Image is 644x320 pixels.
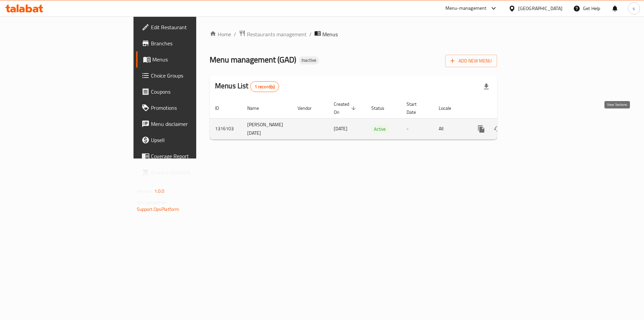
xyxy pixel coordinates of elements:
[633,5,635,12] span: s
[136,51,241,67] a: Menus
[151,72,236,80] span: Choice Groups
[518,5,562,12] div: [GEOGRAPHIC_DATA]
[136,19,241,35] a: Edit Restaurant
[473,121,489,137] button: more
[154,187,165,195] span: 1.0.0
[136,164,241,180] a: Grocery Checklist
[210,30,497,39] nav: breadcrumb
[210,52,296,67] span: Menu management ( GAD )
[371,125,388,133] span: Active
[299,57,319,63] span: Inactive
[478,79,494,95] div: Export file
[136,67,241,84] a: Choice Groups
[401,118,433,139] td: -
[445,55,497,67] button: Add New Menu
[334,100,358,116] span: Created On
[439,104,460,112] span: Locale
[137,198,168,207] span: Get support on:
[322,30,338,38] span: Menus
[445,4,487,12] div: Menu-management
[151,168,236,176] span: Grocery Checklist
[151,104,236,112] span: Promotions
[151,39,236,47] span: Branches
[215,104,228,112] span: ID
[136,116,241,132] a: Menu disclaimer
[298,104,320,112] span: Vendor
[136,132,241,148] a: Upsell
[251,84,279,90] span: 1 record(s)
[151,23,236,31] span: Edit Restaurant
[433,118,468,139] td: All
[407,100,425,116] span: Start Date
[151,136,236,144] span: Upsell
[468,98,543,119] th: Actions
[137,205,179,214] a: Support.OpsPlatform
[136,84,241,100] a: Coupons
[242,118,292,139] td: [PERSON_NAME] [DATE]
[239,30,307,39] a: Restaurants management
[299,56,319,64] div: Inactive
[136,148,241,164] a: Coverage Report
[250,81,279,92] div: Total records count
[151,120,236,128] span: Menu disclaimer
[371,104,393,112] span: Status
[450,57,492,65] span: Add New Menu
[247,104,268,112] span: Name
[151,88,236,96] span: Coupons
[210,98,543,140] table: enhanced table
[136,35,241,51] a: Branches
[215,81,279,92] h2: Menus List
[151,152,236,160] span: Coverage Report
[136,100,241,116] a: Promotions
[334,124,347,133] span: [DATE]
[371,125,388,133] div: Active
[247,30,307,38] span: Restaurants management
[309,30,312,38] li: /
[137,187,153,195] span: Version:
[152,55,236,63] span: Menus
